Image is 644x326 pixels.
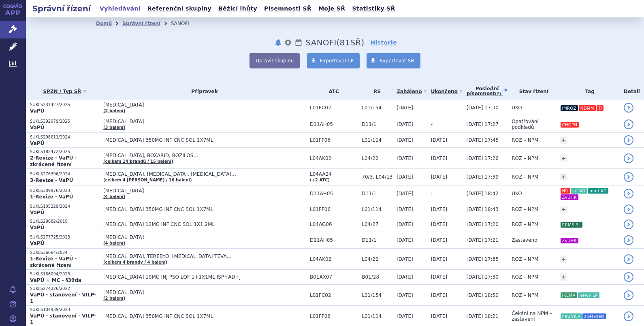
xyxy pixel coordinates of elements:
[467,313,499,319] span: [DATE] 18:21
[103,274,306,280] span: [MEDICAL_DATA] 10MG INJ PSO LQF 1+1X1ML ISP+AD+J
[431,86,463,97] a: Ukončeno
[397,137,413,143] span: [DATE]
[30,134,99,140] p: SUKLS298611/2024
[362,207,392,212] span: L01/114
[397,174,413,180] span: [DATE]
[397,105,413,111] span: [DATE]
[620,83,644,100] th: Detail
[397,191,413,196] span: [DATE]
[306,38,337,47] span: SANOFI
[30,241,44,246] strong: VaPÚ
[30,307,99,313] p: SUKLS104939/2023
[431,256,448,262] span: [DATE]
[624,172,633,182] a: detail
[30,286,99,292] p: SUKLS274326/2022
[495,92,501,96] abbr: (?)
[362,121,392,127] span: D11/1
[103,234,306,240] span: [MEDICAL_DATA]
[362,222,392,227] span: L04/27
[578,292,599,298] i: newVILP
[310,137,358,143] span: L01FF06
[512,292,538,298] span: ROZ – NPM
[103,290,306,295] span: [MEDICAL_DATA]
[30,225,44,230] strong: VaPÚ
[30,210,44,215] strong: VaPÚ
[30,271,99,277] p: SUKLS166094/2023
[397,86,426,97] a: Zahájeno
[512,207,538,212] span: ROZ – NPM
[588,188,608,194] i: mod AD
[624,219,633,229] a: detail
[560,273,567,281] a: +
[397,237,413,243] span: [DATE]
[467,105,499,111] span: [DATE] 17:30
[310,256,358,262] span: L04AK02
[624,290,633,300] a: detail
[512,222,538,227] span: ROZ – NPM
[310,313,358,319] span: L01FF06
[310,178,330,182] a: (+2 ATC)
[99,83,306,100] th: Přípravek
[310,171,358,177] span: L04AA24
[512,105,522,111] span: UKO
[30,277,81,283] strong: VaPÚ + MC - §39da
[306,83,358,100] th: ATC
[103,194,125,199] a: (4 balení)
[30,188,99,194] p: SUKLS309976/2023
[561,194,579,200] i: ZvUHR
[397,274,413,280] span: [DATE]
[467,274,499,280] span: [DATE] 17:30
[145,3,214,14] a: Referenční skupiny
[467,191,499,196] span: [DATE] 18:42
[103,171,306,177] span: [MEDICAL_DATA], [MEDICAL_DATA], [MEDICAL_DATA]…
[508,83,556,100] th: Stav řízení
[284,38,292,47] button: nastavení
[358,83,392,100] th: RS
[30,102,99,108] p: SUKLS231427/2025
[512,137,538,143] span: ROZ – NPM
[561,292,577,298] i: IKEMA
[103,137,306,143] span: [MEDICAL_DATA] 350MG INF CNC SOL 1X7ML
[310,237,358,243] span: D11AH05
[310,191,358,196] span: D11AH05
[370,38,397,47] a: Historie
[467,222,499,227] span: [DATE] 17:20
[560,155,567,162] a: +
[512,311,552,322] span: Čekání na NPM – zastavení
[310,156,358,161] span: L04AK02
[362,274,392,280] span: B01/28
[561,313,582,319] i: newVILP
[30,219,99,224] p: SUKLS29682/2019
[467,256,499,262] span: [DATE] 17:35
[367,53,420,68] a: Exportovat SŘ
[30,177,73,183] strong: 3-Revize - VaPÚ
[512,156,538,161] span: ROZ – NPM
[310,292,358,298] span: L01FC02
[512,256,538,262] span: ROZ – NPM
[30,86,99,97] a: SPZN / Typ SŘ
[624,189,633,198] a: detail
[397,222,413,227] span: [DATE]
[103,188,306,194] span: [MEDICAL_DATA]
[362,313,392,319] span: L01/114
[397,256,413,262] span: [DATE]
[307,53,360,68] a: Exportovat LP
[362,191,392,196] span: D11/1
[397,313,413,319] span: [DATE]
[560,206,567,213] a: +
[512,237,537,243] span: Zastaveno
[103,207,306,212] span: [MEDICAL_DATA] 350MG INF CNC SOL 1X7ML
[431,174,448,180] span: [DATE]
[467,137,499,143] span: [DATE] 17:45
[103,241,125,245] a: (4 balení)
[30,171,99,177] p: SUKLS276396/2024
[30,292,96,304] strong: VaPÚ - stanovení - VILP-1
[30,108,44,114] strong: VaPÚ
[103,254,306,259] span: [MEDICAL_DATA], TEREBYO, [MEDICAL_DATA] TEVA…
[320,58,354,64] span: Exportovat LP
[103,153,306,158] span: [MEDICAL_DATA], BOXARID, BOZILOS…
[274,38,282,47] button: notifikace
[431,121,433,127] span: -
[103,109,125,113] a: (2 balení)
[103,159,173,164] a: (celkem 14 brandů / 15 balení)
